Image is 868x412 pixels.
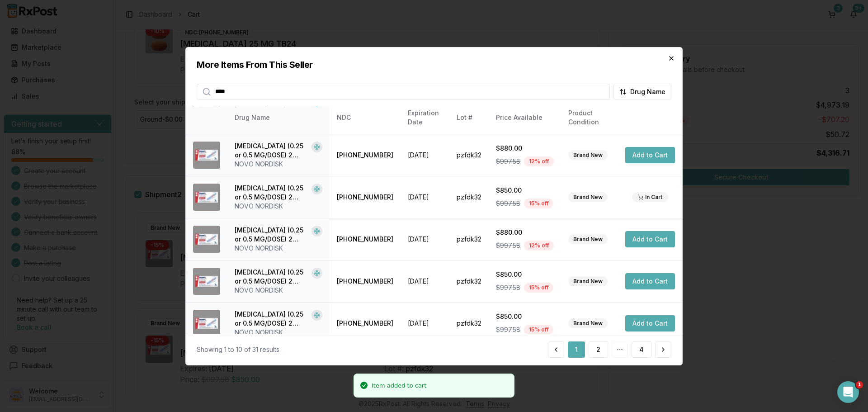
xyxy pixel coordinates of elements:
div: 15 % off [524,325,553,335]
button: 1 [568,341,585,358]
button: Help [121,282,181,318]
span: $997.58 [496,157,520,166]
div: NOVO NORDISK [235,202,322,211]
span: Help [142,305,159,311]
div: [MEDICAL_DATA] (0.25 or 0.5 MG/DOSE) 2 MG/3ML SOPN [235,226,308,244]
input: Search for help [6,24,175,41]
div: $880.00 [496,144,554,153]
div: NOVO NORDISK [235,328,322,337]
div: $850.00 [496,186,554,195]
img: Ozempic (0.25 or 0.5 MG/DOSE) 2 MG/3ML SOPN [193,268,220,295]
p: Getting started [9,80,161,89]
p: Account & Settings [9,136,161,145]
div: 12 % off [524,241,554,251]
button: 2 [589,341,608,358]
button: 4 [632,341,651,358]
button: Messages [60,282,120,318]
img: Ozempic (0.25 or 0.5 MG/DOSE) 2 MG/3ML SOPN [193,142,220,169]
th: NDC [330,107,401,128]
div: $880.00 [496,228,554,237]
div: [MEDICAL_DATA] (0.25 or 0.5 MG/DOSE) 2 MG/3ML SOPN [235,310,308,328]
span: 1 article [9,177,35,187]
h2: 2 collections [9,54,172,65]
td: [PHONE_NUMBER] [330,302,401,344]
button: Add to Cart [625,231,675,247]
span: Drug Name [630,87,665,96]
th: Product Condition [561,107,618,128]
th: Price Available [489,107,561,128]
div: Brand New [568,192,608,202]
div: $850.00 [496,270,554,279]
button: Add to Cart [625,147,675,163]
td: [DATE] [401,302,449,344]
div: Showing 1 to 10 of 31 results [197,345,279,354]
div: 15 % off [524,199,553,208]
div: $850.00 [496,312,554,321]
span: $997.58 [496,325,520,334]
h1: Help [79,4,104,19]
p: Everything you need to quickly set up your RxPost account [9,91,161,110]
p: Manage your RxPost profile, password, login methods, billing, and team member settings—all in one... [9,147,161,175]
th: Expiration Date [401,107,449,128]
th: Lot # [449,107,489,128]
span: $997.58 [496,283,520,292]
span: Messages [75,305,106,311]
button: Add to Cart [625,315,675,331]
div: Brand New [568,276,608,286]
iframe: Intercom live chat [837,381,859,403]
td: [DATE] [401,260,449,302]
td: pzfdk32 [449,302,489,344]
td: pzfdk32 [449,134,489,176]
td: [PHONE_NUMBER] [330,134,401,176]
td: [PHONE_NUMBER] [330,176,401,218]
div: Brand New [568,150,608,160]
div: [MEDICAL_DATA] (0.25 or 0.5 MG/DOSE) 2 MG/3ML SOPN [235,268,308,286]
span: 1 [856,381,863,388]
div: 12 % off [524,156,554,166]
td: [PHONE_NUMBER] [330,260,401,302]
td: pzfdk32 [449,176,489,218]
td: [PHONE_NUMBER] [330,218,401,260]
span: 2 articles [9,112,38,121]
button: Drug Name [613,83,671,99]
td: [DATE] [401,176,449,218]
div: NOVO NORDISK [235,244,322,253]
td: [DATE] [401,218,449,260]
div: Search for helpSearch for help [6,24,175,41]
div: NOVO NORDISK [235,160,322,169]
button: Add to Cart [625,273,675,289]
div: Brand New [568,234,608,244]
div: Close [159,4,175,20]
td: [DATE] [401,134,449,176]
div: Brand New [568,318,608,328]
img: Ozempic (0.25 or 0.5 MG/DOSE) 2 MG/3ML SOPN [193,184,220,211]
div: In Cart [632,192,668,202]
div: 15 % off [524,283,553,293]
div: NOVO NORDISK [235,286,322,295]
th: Drug Name [227,107,330,128]
div: [MEDICAL_DATA] (0.25 or 0.5 MG/DOSE) 2 MG/3ML SOPN [235,184,308,202]
div: [MEDICAL_DATA] (0.25 or 0.5 MG/DOSE) 2 MG/3ML SOPN [235,142,308,160]
span: $997.58 [496,199,520,208]
img: Ozempic (0.25 or 0.5 MG/DOSE) 2 MG/3ML SOPN [193,226,220,253]
h2: More Items From This Seller [197,58,671,71]
span: Home [21,305,39,311]
td: pzfdk32 [449,260,489,302]
span: $997.58 [496,241,520,250]
img: Ozempic (0.25 or 0.5 MG/DOSE) 2 MG/3ML SOPN [193,310,220,337]
td: pzfdk32 [449,218,489,260]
